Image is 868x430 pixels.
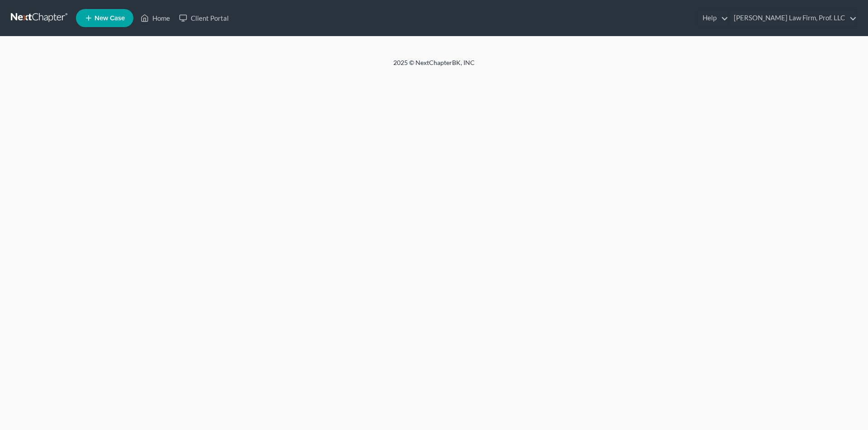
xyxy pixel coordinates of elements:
[729,10,857,26] a: [PERSON_NAME] Law Firm, Prof. LLC
[175,10,233,26] a: Client Portal
[176,58,692,74] div: 2025 © NextChapterBK, INC
[698,10,728,26] a: Help
[136,10,175,26] a: Home
[76,9,133,27] new-legal-case-button: New Case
